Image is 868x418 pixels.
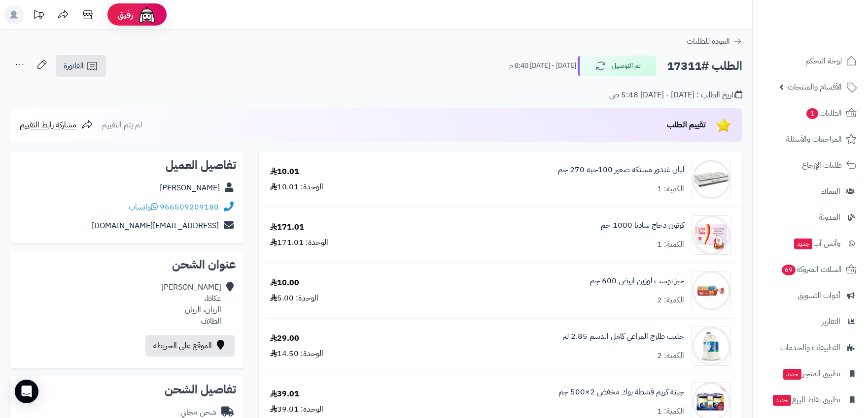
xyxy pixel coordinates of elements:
span: مشاركة رابط التقييم [20,119,76,131]
span: العملاء [821,184,840,198]
a: خبز توست لوزين ابيض 600 جم [590,275,684,287]
span: التطبيقات والخدمات [780,341,840,355]
a: كرتون دجاج ساديا 1000 جم [601,220,684,231]
a: العودة للطلبات [687,35,742,47]
span: التقارير [822,315,840,328]
a: السلات المتروكة69 [759,258,862,281]
a: العملاء [759,179,862,203]
span: المدونة [819,210,840,224]
div: 171.01 [270,222,304,233]
a: التقارير [759,310,862,333]
a: طلبات الإرجاع [759,153,862,177]
a: المدونة [759,206,862,229]
a: [EMAIL_ADDRESS][DOMAIN_NAME] [92,220,219,232]
a: الطلبات1 [759,101,862,125]
span: الطلبات [805,106,842,120]
span: تقييم الطلب [667,119,706,131]
div: 10.00 [270,277,299,289]
div: Open Intercom Messenger [15,380,38,403]
a: وآتس آبجديد [759,232,862,255]
span: الفاتورة [64,60,84,72]
span: تطبيق نقاط البيع [772,393,840,407]
h2: عنوان الشحن [18,259,236,270]
span: الأقسام والمنتجات [788,80,842,94]
span: لم يتم التقييم [102,119,142,131]
a: لبان غندور مستكة صغير 100حبة 270 جم [558,164,684,176]
a: تطبيق المتجرجديد [759,362,862,386]
a: الموقع على الخريطة [145,335,235,357]
span: السلات المتروكة [781,263,842,276]
span: المراجعات والأسئلة [786,132,842,146]
img: 12098bb14236aa663b51cc43fe6099d0b61b-90x90.jpg [692,215,730,255]
button: تم التوصيل [578,56,657,76]
div: 39.01 [270,388,299,400]
a: أدوات التسويق [759,284,862,307]
a: جبنة كريم قشطة بوك مخفض 2×500 جم [558,387,684,398]
div: الكمية: 1 [657,183,684,195]
div: [PERSON_NAME] عكاظ، الريان، الريان الطائف [161,282,221,327]
a: واتساب [129,201,158,213]
span: تطبيق المتجر [782,367,840,381]
a: الفاتورة [56,55,106,77]
h2: تفاصيل العميل [18,159,236,171]
div: الوحدة: 5.00 [270,293,318,304]
a: مشاركة رابط التقييم [20,119,93,131]
span: جديد [794,239,812,249]
span: لوحة التحكم [805,54,842,68]
a: تطبيق نقاط البيعجديد [759,388,862,412]
h2: الطلب #17311 [667,56,742,76]
a: لوحة التحكم [759,49,862,73]
a: المراجعات والأسئلة [759,127,862,151]
span: أدوات التسويق [798,289,840,302]
div: الكمية: 1 [657,239,684,250]
a: التطبيقات والخدمات [759,336,862,359]
span: 1 [806,108,819,119]
img: ai-face.png [137,5,157,25]
span: طلبات الإرجاع [802,158,842,172]
div: الكمية: 2 [657,295,684,306]
a: 966509209180 [160,201,219,213]
div: 29.00 [270,333,299,344]
small: [DATE] - [DATE] 8:40 م [509,61,576,71]
img: 1664631413-8ba98025-ed0b-4607-97a9-9f2adb2e6b65.__CR0,0,600,600_PT0_SX300_V1___-90x90.jpg [692,160,730,199]
div: الوحدة: 14.50 [270,348,323,359]
img: logo-2.png [801,7,859,28]
div: الوحدة: 171.01 [270,237,328,248]
div: 10.01 [270,166,299,178]
span: وآتس آب [793,237,840,250]
img: 1346161d17c4fed3312b52129efa6e1b84aa-90x90.jpg [692,271,730,310]
span: جديد [773,395,791,406]
div: الوحدة: 39.01 [270,404,323,415]
a: حليب طازج المراعي كامل الدسم 2.85 لتر [562,331,684,342]
span: رفيق [117,9,133,21]
div: شحن مجاني [180,407,216,418]
span: جديد [783,369,801,380]
div: الكمية: 2 [657,350,684,361]
div: تاريخ الطلب : [DATE] - [DATE] 5:48 ص [609,90,742,101]
div: الكمية: 1 [657,406,684,417]
span: 69 [782,265,796,276]
span: العودة للطلبات [687,35,730,47]
div: الوحدة: 10.01 [270,181,323,193]
img: 231687683956884d204b15f120a616788953-90x90.jpg [692,327,730,366]
a: تحديثات المنصة [26,5,51,27]
a: [PERSON_NAME] [160,182,220,194]
h2: تفاصيل الشحن [18,384,236,395]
